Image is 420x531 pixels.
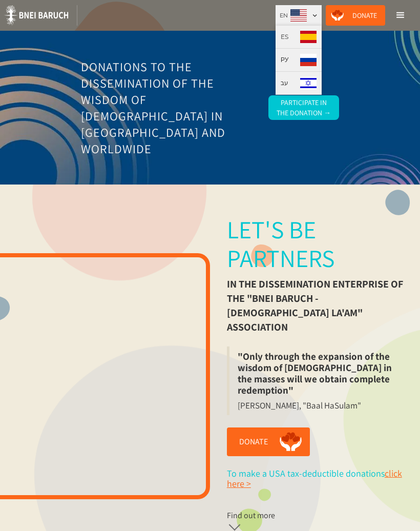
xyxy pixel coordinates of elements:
h3: Donations to the Dissemination of the Wisdom of [DEMOGRAPHIC_DATA] in [GEOGRAPHIC_DATA] and World... [81,58,260,157]
nav: EN [276,26,322,95]
div: Find out more [227,510,275,521]
a: ES [276,26,322,49]
blockquote: "Only through the expansion of the wisdom of [DEMOGRAPHIC_DATA] in the masses will we obtain comp... [227,346,403,400]
a: Donate [326,5,385,26]
blockquote: [PERSON_NAME], "Baal HaSulam" [227,400,369,415]
div: in the dissemination enterprise of the "Bnei Baruch - [DEMOGRAPHIC_DATA] La'am" association [227,277,403,334]
div: РУ [281,55,288,65]
div: EN [280,10,288,21]
div: Participate in the Donation → [277,97,331,118]
a: РУ [276,49,322,72]
a: עב [276,72,322,95]
div: ES [281,32,288,42]
div: To make a USA tax-deductible donations [227,468,403,489]
a: Donate [227,427,310,456]
div: Let's be partners [227,215,403,273]
div: EN [276,5,322,26]
div: עב [281,78,288,88]
a: click here > [227,467,402,489]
